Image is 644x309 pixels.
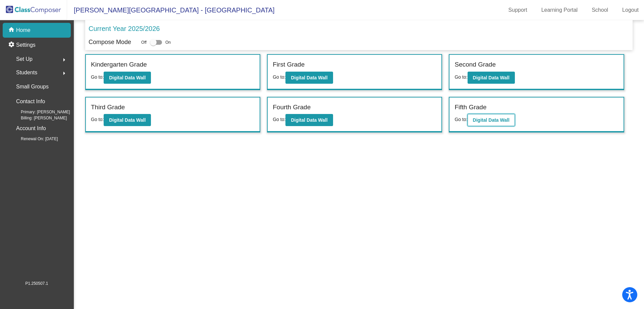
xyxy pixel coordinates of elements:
[109,117,146,123] b: Digital Data Wall
[10,115,67,121] span: Billing: [PERSON_NAME]
[104,72,151,84] button: Digital Data Wall
[617,5,644,15] a: Logout
[536,5,583,15] a: Learning Portal
[454,60,496,70] label: Second Grade
[503,5,533,15] a: Support
[67,5,275,15] span: [PERSON_NAME][GEOGRAPHIC_DATA] - [GEOGRAPHIC_DATA]
[556,274,635,280] div: Successfully fetched renewal date
[16,54,33,64] span: Set Up
[454,117,467,122] span: Go to:
[91,74,104,80] span: Go to:
[454,74,467,80] span: Go to:
[60,69,68,77] mat-icon: arrow_right
[285,114,333,126] button: Digital Data Wall
[468,114,515,126] button: Digital Data Wall
[91,117,104,122] span: Go to:
[273,103,311,112] label: Fourth Grade
[454,103,486,112] label: Fifth Grade
[273,117,285,122] span: Go to:
[10,109,70,115] span: Primary: [PERSON_NAME]
[285,72,333,84] button: Digital Data Wall
[273,60,305,70] label: First Grade
[16,68,37,77] span: Students
[10,136,58,142] span: Renewal On: [DATE]
[473,75,509,80] b: Digital Data Wall
[586,5,613,15] a: School
[91,103,125,112] label: Third Grade
[8,41,16,49] mat-icon: settings
[91,60,147,70] label: Kindergarten Grade
[16,82,49,91] p: Small Groups
[291,75,327,80] b: Digital Data Wall
[16,26,31,34] p: Home
[16,97,45,106] p: Contact Info
[60,56,68,64] mat-icon: arrow_right
[89,24,160,34] p: Current Year 2025/2026
[89,38,131,47] p: Compose Mode
[104,114,151,126] button: Digital Data Wall
[16,124,46,133] p: Account Info
[8,26,16,34] mat-icon: home
[473,117,509,123] b: Digital Data Wall
[141,39,147,45] span: Off
[273,74,285,80] span: Go to:
[468,72,515,84] button: Digital Data Wall
[109,75,146,80] b: Digital Data Wall
[165,39,171,45] span: On
[291,117,327,123] b: Digital Data Wall
[556,292,635,298] div: Fetched school contacts
[16,41,36,49] p: Settings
